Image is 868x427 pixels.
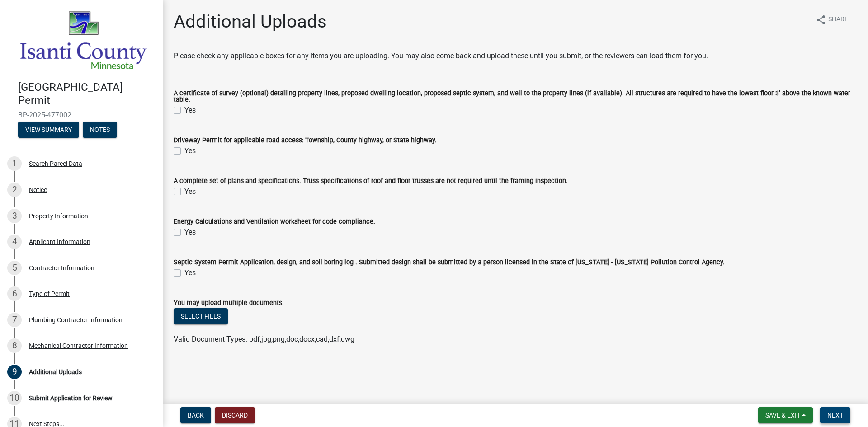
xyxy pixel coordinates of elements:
label: Yes [184,267,196,278]
label: Yes [184,145,196,156]
div: Contractor Information [29,265,94,271]
wm-modal-confirm: Summary [18,127,79,134]
span: Back [188,412,204,419]
i: share [816,14,826,25]
span: Next [827,412,843,419]
div: Notice [29,187,47,193]
label: Yes [184,186,196,197]
h1: Additional Uploads [174,11,327,33]
p: Please check any applicable boxes for any items you are uploading. You may also come back and upl... [174,51,857,72]
div: 3 [7,209,22,223]
label: A complete set of plans and specifications. Truss specifications of roof and floor trusses are no... [174,178,568,184]
h4: [GEOGRAPHIC_DATA] Permit [18,81,156,107]
button: Back [180,407,211,423]
label: Energy Calculations and Ventilation worksheet for code compliance. [174,219,375,225]
div: 1 [7,156,22,171]
span: Save & Exit [765,412,800,419]
button: Save & Exit [758,407,813,423]
div: Additional Uploads [29,369,82,375]
span: Share [828,14,848,25]
div: 6 [7,286,22,301]
button: View Summary [18,122,79,138]
div: 10 [7,391,22,405]
div: Mechanical Contractor Information [29,343,128,349]
button: Discard [215,407,255,423]
span: BP-2025-477002 [18,111,145,119]
label: Yes [184,105,196,116]
label: You may upload multiple documents. [174,300,284,306]
span: Valid Document Types: pdf,jpg,png,doc,docx,cad,dxf,dwg [174,335,354,343]
label: Yes [184,227,196,238]
img: Isanti County, Minnesota [18,9,148,71]
button: Next [820,407,850,423]
label: Driveway Permit for applicable road access: Township, County highway, or State highway. [174,137,437,144]
div: Search Parcel Data [29,160,82,167]
button: Notes [83,122,117,138]
div: Property Information [29,213,88,219]
wm-modal-confirm: Notes [83,127,117,134]
div: Plumbing Contractor Information [29,317,123,323]
div: 9 [7,365,22,379]
div: 5 [7,261,22,275]
label: A certificate of survey (optional) detailing property lines, proposed dwelling location, proposed... [174,90,857,103]
div: 8 [7,338,22,353]
div: 4 [7,235,22,249]
button: Select files [174,308,228,324]
div: Type of Permit [29,291,70,297]
div: 7 [7,313,22,327]
div: Applicant Information [29,239,90,245]
div: 2 [7,183,22,197]
div: Submit Application for Review [29,395,113,401]
button: shareShare [808,11,855,28]
label: Septic System Permit Application, design, and soil boring log . Submitted design shall be submitt... [174,259,725,266]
